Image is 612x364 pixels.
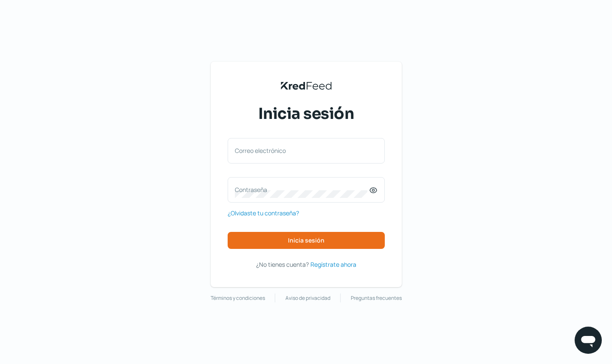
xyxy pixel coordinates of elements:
span: Inicia sesión [288,237,324,243]
a: Preguntas frecuentes [351,293,402,303]
span: ¿No tienes cuenta? [256,260,309,268]
a: Regístrate ahora [310,259,356,270]
label: Contraseña [235,186,369,194]
label: Correo electrónico [235,147,369,155]
button: Inicia sesión [228,232,385,249]
a: Aviso de privacidad [285,293,330,303]
a: Términos y condiciones [211,293,265,303]
img: chatIcon [580,332,597,349]
span: Inicia sesión [258,103,354,124]
a: ¿Olvidaste tu contraseña? [228,208,299,218]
